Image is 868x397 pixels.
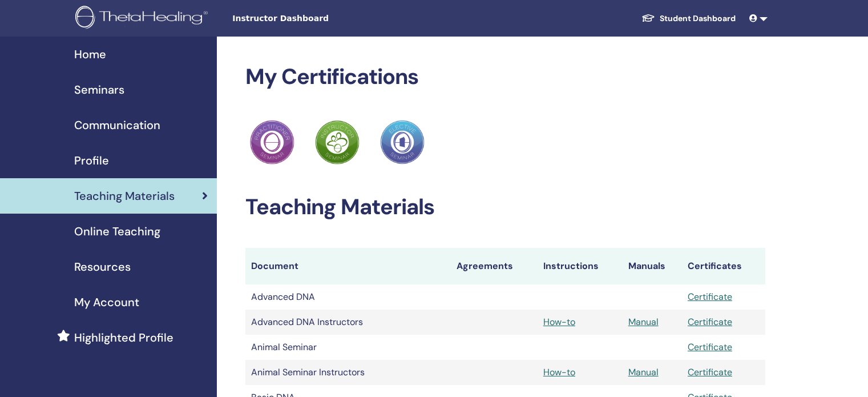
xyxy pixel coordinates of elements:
[232,13,403,25] span: Instructor Dashboard
[74,329,173,346] span: Highlighted Profile
[688,291,732,303] a: Certificate
[688,316,732,328] a: Certificate
[623,248,682,284] th: Manuals
[628,366,659,378] a: Manual
[628,316,659,328] a: Manual
[74,294,139,311] span: My Account
[543,316,575,328] a: How-to
[245,310,451,335] td: Advanced DNA Instructors
[245,335,451,360] td: Animal Seminar
[245,360,451,385] td: Animal Seminar Instructors
[75,6,212,31] img: logo.png
[74,223,160,240] span: Online Teaching
[74,258,131,275] span: Resources
[74,46,106,63] span: Home
[245,194,765,220] h2: Teaching Materials
[74,152,109,169] span: Profile
[245,64,765,90] h2: My Certifications
[543,366,575,378] a: How-to
[74,117,160,134] span: Communication
[688,341,732,353] a: Certificate
[250,120,294,165] img: Practitioner
[451,248,538,284] th: Agreements
[641,13,655,23] img: graduation-cap-white.svg
[74,187,175,204] span: Teaching Materials
[74,81,124,98] span: Seminars
[315,120,360,165] img: Practitioner
[688,366,732,378] a: Certificate
[538,248,623,284] th: Instructions
[380,120,425,165] img: Practitioner
[245,248,451,284] th: Document
[245,284,451,310] td: Advanced DNA
[682,248,765,284] th: Certificates
[632,8,745,29] a: Student Dashboard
